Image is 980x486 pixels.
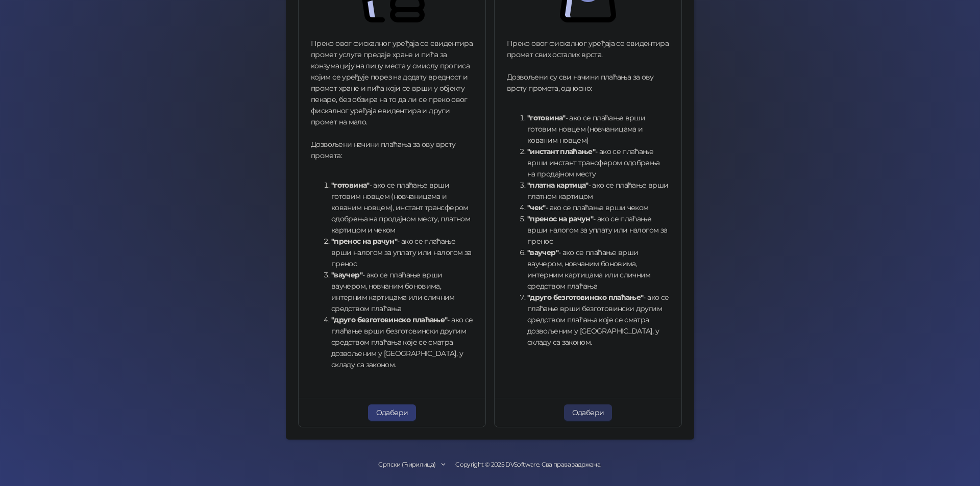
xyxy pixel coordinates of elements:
[527,202,669,213] li: - ако се плаћање врши чеком
[527,214,593,223] strong: "пренос на рачун"
[331,270,362,279] strong: "ваучер"
[331,181,370,190] strong: "готовина"
[527,247,669,292] li: - ако се плаћање врши ваучером, новчаним боновима, интерним картицама или сличним средством плаћања
[527,147,595,156] strong: "инстант плаћање"
[331,237,397,246] strong: "пренос на рачун"
[564,404,612,421] button: Одабери
[527,203,546,212] strong: "чек"
[527,248,558,257] strong: "ваучер"
[507,38,669,355] div: Преко овог фискалног уређаја се евидентира промет свих осталих врста. Дозвољени су сви начини пла...
[527,292,669,348] li: - ако се плаћање врши безготовински другим средством плаћања које се сматра дозвољеним у [GEOGRAP...
[368,404,416,421] button: Одабери
[527,180,669,202] li: - ако се плаћање врши платном картицом
[331,315,447,324] strong: "друго безготовинско плаћање"
[527,146,669,180] li: - ако се плаћање врши инстант трансфером одобрења на продајном месту
[331,269,473,314] li: - ако се плаћање врши ваучером, новчаним боновима, интерним картицама или сличним средством плаћања
[331,180,473,236] li: - ако се плаћање врши готовим новцем (новчаницама и кованим новцем), инстант трансфером одобрења ...
[311,38,473,377] div: Преко овог фискалног уређаја се евидентира промет услуге предаје хране и пића за конзумацију на л...
[527,112,669,146] li: - ако се плаћање врши готовим новцем (новчаницама и кованим новцем)
[331,314,473,370] li: - ако се плаћање врши безготовински другим средством плаћања које се сматра дозвољеним у [GEOGRAP...
[331,236,473,269] li: - ако се плаћање врши налогом за уплату или налогом за пренос
[527,213,669,247] li: - ако се плаћање врши налогом за уплату или налогом за пренос
[527,293,643,302] strong: "друго безготовинско плаћање"
[378,460,435,470] div: Српски (Ћирилица)
[527,181,589,190] strong: "платна картица"
[527,113,566,122] strong: "готовина"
